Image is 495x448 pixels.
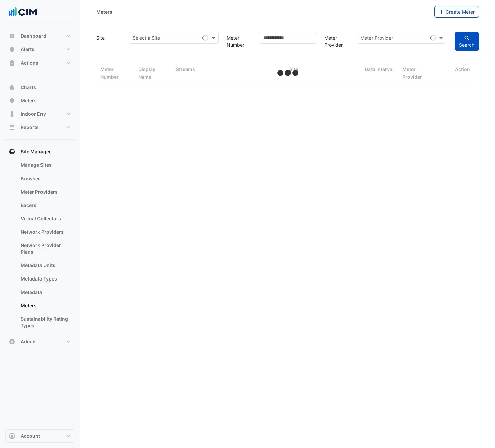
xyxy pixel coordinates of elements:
app-icon: Actions [9,60,15,66]
button: Account [5,429,75,443]
app-icon: Alerts [9,46,15,53]
span: Reports [21,124,39,131]
span: Actions [21,60,38,66]
span: Dashboard [21,33,46,39]
a: Metadata Types [15,272,75,286]
a: Meter Providers [15,185,75,199]
app-icon: Admin [9,338,15,345]
label: Site [96,32,105,44]
button: Charts [5,81,75,94]
span: Display Name [138,66,155,80]
span: Charts [21,84,36,91]
button: Admin [5,335,75,348]
img: Company Logo [8,5,38,19]
label: Meter Provider [324,32,349,51]
a: Meters [15,299,75,312]
a: Manage Sites [15,158,75,172]
button: Site Manager [5,145,75,158]
button: Reports [5,121,75,134]
span: Create Meter [446,9,475,15]
span: Site [289,66,298,72]
label: Meter Number [227,32,251,51]
button: Actions [5,56,75,70]
button: Create Meter [434,6,479,18]
span: Streams [176,66,195,72]
button: Dashboard [5,29,75,43]
button: Search [455,32,479,51]
app-icon: Indoor Env [9,111,15,117]
a: Metadata Units [15,259,75,272]
a: Network Providers [15,225,75,239]
span: Action [455,66,470,73]
span: Data Interval [365,66,394,72]
a: Browser [15,172,75,185]
button: Meters [5,94,75,107]
a: Network Provider Plans [15,239,75,259]
a: Metadata [15,286,75,299]
span: Account [21,433,40,439]
app-icon: Reports [9,124,15,131]
span: Meters [21,97,37,104]
app-icon: Site Manager [9,148,15,155]
span: Site Manager [21,148,51,155]
app-icon: Dashboard [9,33,15,39]
app-icon: Meters [9,97,15,104]
div: Meters [96,8,112,15]
div: Site Manager [5,158,75,335]
button: Alerts [5,43,75,56]
span: Meter Number [100,66,119,80]
button: Indoor Env [5,107,75,121]
app-icon: Charts [9,84,15,91]
span: Meter Provider [402,66,422,80]
a: Sustainability Rating Types [15,312,75,332]
a: Bacers [15,199,75,212]
span: Indoor Env [21,111,46,117]
span: Admin [21,338,36,345]
span: Alerts [21,46,34,53]
a: Virtual Collectors [15,212,75,225]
